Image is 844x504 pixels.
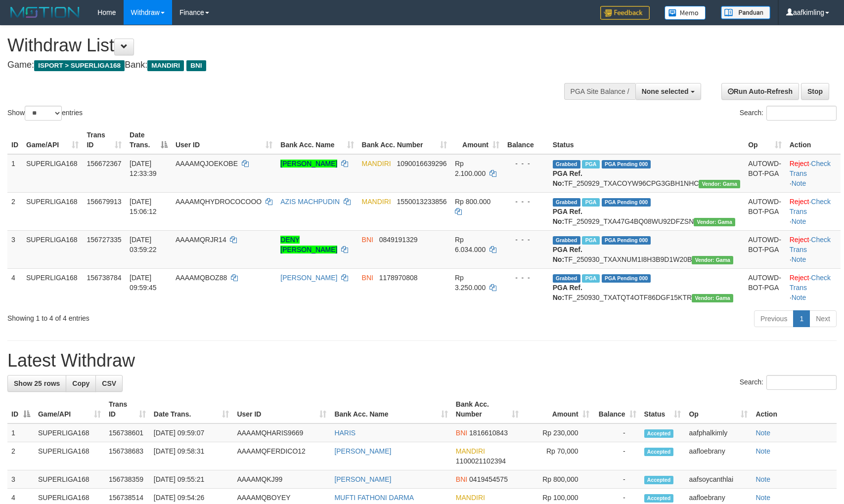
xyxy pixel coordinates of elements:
[790,198,831,215] a: Check Trans
[25,106,62,121] select: Showentries
[553,274,580,283] span: Grabbed
[456,447,485,455] span: MANDIRI
[564,83,635,100] div: PGA Site Balance /
[786,230,841,268] td: · ·
[549,230,744,268] td: TF_250930_TXAXNUM1I8H3B9D1W20B
[147,60,184,71] span: MANDIRI
[644,448,674,456] span: Accepted
[635,83,701,100] button: None selected
[469,429,508,437] span: Copy 1816610843 to clipboard
[456,494,485,502] span: MANDIRI
[507,159,545,168] div: - - -
[334,494,414,502] a: MUFTI FATHONI DARMA
[22,268,83,306] td: SUPERLIGA168
[456,457,506,465] span: Copy 1100021102394 to clipboard
[452,395,523,423] th: Bank Acc. Number: activate to sort column ascending
[685,470,752,489] td: aafsoycanthlai
[150,395,233,423] th: Date Trans.: activate to sort column ascending
[754,310,794,327] a: Previous
[507,273,545,283] div: - - -
[34,60,125,71] span: ISPORT > SUPERLIGA168
[790,198,809,206] a: Reject
[809,310,837,327] a: Next
[600,6,650,20] img: Feedback.jpg
[83,126,126,154] th: Trans ID: activate to sort column ascending
[22,154,83,193] td: SUPERLIGA168
[503,126,549,154] th: Balance
[740,106,837,121] label: Search:
[362,160,391,168] span: MANDIRI
[455,236,486,253] span: Rp 6.034.000
[34,423,105,442] td: SUPERLIGA168
[549,268,744,306] td: TF_250930_TXATQT4OTF86DGF15KTR
[280,236,337,253] a: DENY [PERSON_NAME]
[786,154,841,193] td: · ·
[130,198,157,215] span: [DATE] 15:06:12
[553,160,580,168] span: Grabbed
[105,423,150,442] td: 156738601
[469,475,508,483] span: Copy 0419454575 to clipboard
[105,442,150,470] td: 156738683
[150,442,233,470] td: [DATE] 09:58:31
[176,198,262,206] span: AAAAMQHYDROCOCOOO
[176,236,226,244] span: AAAAMQRJR14
[334,447,391,455] a: [PERSON_NAME]
[755,447,770,455] a: Note
[22,230,83,268] td: SUPERLIGA168
[66,375,96,392] a: Copy
[130,160,157,177] span: [DATE] 12:33:39
[150,470,233,489] td: [DATE] 09:55:21
[755,429,770,437] a: Note
[665,6,706,20] img: Button%20Memo.svg
[549,192,744,230] td: TF_250929_TXA47G4BQ08WU92DFZSN
[72,379,89,387] span: Copy
[87,198,121,206] span: 156679913
[790,274,809,282] a: Reject
[792,179,806,187] a: Note
[7,470,34,489] td: 3
[602,236,651,245] span: PGA Pending
[451,126,503,154] th: Amount: activate to sort column ascending
[233,423,330,442] td: AAAAMQHARIS9669
[379,236,418,244] span: Copy 0849191329 to clipboard
[379,274,418,282] span: Copy 1178970808 to clipboard
[362,274,373,282] span: BNI
[553,169,582,187] b: PGA Ref. No:
[233,442,330,470] td: AAAAMQFERDICO12
[752,395,837,423] th: Action
[102,379,116,387] span: CSV
[786,268,841,306] td: · ·
[553,208,582,225] b: PGA Ref. No:
[692,256,733,264] span: Vendor URL: https://trx31.1velocity.biz
[7,106,83,121] label: Show entries
[685,442,752,470] td: aafloebrany
[694,218,735,226] span: Vendor URL: https://trx31.1velocity.biz
[602,198,651,207] span: PGA Pending
[34,395,105,423] th: Game/API: activate to sort column ascending
[455,274,486,292] span: Rp 3.250.000
[7,268,22,306] td: 4
[523,442,593,470] td: Rp 70,000
[644,494,674,503] span: Accepted
[692,294,733,302] span: Vendor URL: https://trx31.1velocity.biz
[593,442,640,470] td: -
[553,284,582,301] b: PGA Ref. No:
[640,395,685,423] th: Status: activate to sort column ascending
[7,375,66,392] a: Show 25 rows
[685,423,752,442] td: aafphalkimly
[276,126,357,154] th: Bank Acc. Name: activate to sort column ascending
[523,395,593,423] th: Amount: activate to sort column ascending
[523,423,593,442] td: Rp 230,000
[397,198,446,206] span: Copy 1550013233856 to clipboard
[790,274,831,292] a: Check Trans
[176,274,227,282] span: AAAAMQBOZ88
[7,230,22,268] td: 3
[766,106,837,121] input: Search:
[766,375,837,390] input: Search:
[7,36,553,55] h1: Withdraw List
[642,87,689,95] span: None selected
[130,236,157,253] span: [DATE] 03:59:22
[790,160,831,177] a: Check Trans
[801,83,829,100] a: Stop
[456,429,467,437] span: BNI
